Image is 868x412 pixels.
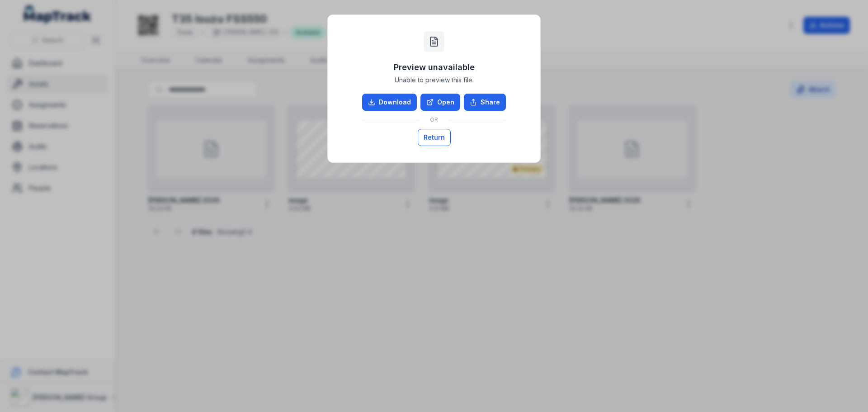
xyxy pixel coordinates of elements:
div: OR [362,111,506,129]
h3: Preview unavailable [394,61,475,74]
a: Download [362,94,417,111]
a: Open [420,94,460,111]
span: Unable to preview this file. [395,76,474,85]
button: Share [464,94,506,111]
button: Return [418,129,451,146]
